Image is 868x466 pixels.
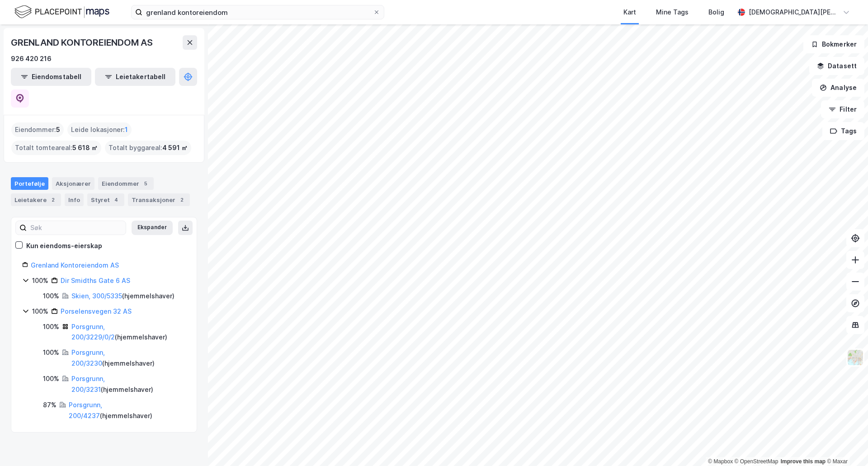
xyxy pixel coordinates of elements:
button: Leietakertabell [95,68,175,86]
div: ( hjemmelshaver ) [71,291,175,301]
a: Porsgrunn, 200/3231 [71,375,105,393]
div: 100% [32,275,48,286]
div: Kun eiendoms-eierskap [26,240,102,251]
div: 5 [141,179,150,188]
a: Skien, 300/5335 [71,292,122,300]
img: logo.f888ab2527a4732fd821a326f86c7f29.svg [14,4,109,20]
a: OpenStreetMap [735,458,778,465]
div: Info [65,193,84,206]
a: Mapbox [708,458,733,465]
button: Eiendomstabell [11,68,91,86]
div: ( hjemmelshaver ) [69,400,186,421]
div: Styret [87,193,124,206]
button: Bokmerker [803,35,864,53]
div: 2 [48,195,57,204]
input: Søk [27,221,126,235]
div: Transaksjoner [128,193,190,206]
div: GRENLAND KONTOREIENDOM AS [11,35,155,50]
div: Leide lokasjoner : [67,122,132,137]
a: Porsgrunn, 200/3230 [71,348,105,367]
a: Porselensvegen 32 AS [61,307,132,315]
div: Leietakere [11,193,61,206]
button: Ekspander [132,221,173,235]
button: Filter [821,100,864,118]
a: Porsgrunn, 200/4237 [69,401,102,419]
div: Aksjonærer [52,177,94,190]
button: Tags [822,122,864,140]
div: 100% [43,321,59,332]
div: Mine Tags [656,7,689,18]
span: 1 [125,124,128,135]
a: Grenland Kontoreiendom AS [31,261,119,269]
button: Analyse [812,79,864,97]
div: ( hjemmelshaver ) [71,347,186,369]
div: 100% [43,373,59,384]
div: Portefølje [11,177,48,190]
button: Datasett [809,57,864,75]
input: Søk på adresse, matrikkel, gårdeiere, leietakere eller personer [142,5,373,19]
div: ( hjemmelshaver ) [71,373,186,395]
span: 5 [56,124,60,135]
div: 926 420 216 [11,53,52,64]
div: Totalt byggareal : [105,141,191,155]
div: 87% [43,400,57,410]
div: 2 [177,195,186,204]
img: Z [847,349,864,366]
div: ( hjemmelshaver ) [71,321,186,343]
span: 5 618 ㎡ [72,142,98,153]
div: Bolig [708,7,724,18]
div: [DEMOGRAPHIC_DATA][PERSON_NAME] [749,7,839,18]
div: 100% [43,347,59,358]
a: Porsgrunn, 200/3229/0/2 [71,323,115,341]
iframe: Chat Widget [823,423,868,466]
div: Eiendommer : [11,122,64,137]
div: 100% [43,291,59,301]
a: Dir Smidths Gate 6 AS [61,277,130,284]
div: 4 [112,195,121,204]
div: Kart [623,7,636,18]
div: Eiendommer [98,177,154,190]
span: 4 591 ㎡ [162,142,188,153]
div: Kontrollprogram for chat [823,423,868,466]
a: Improve this map [781,458,826,465]
div: Totalt tomteareal : [11,141,101,155]
div: 100% [32,306,48,317]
